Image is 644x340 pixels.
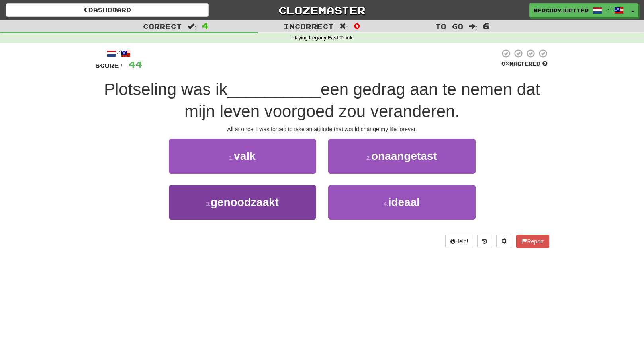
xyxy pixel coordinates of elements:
[211,196,279,208] span: genoodzaakt
[6,3,209,17] a: Dashboard
[95,49,142,58] div: /
[339,23,348,30] span: :
[388,196,420,208] span: ideaal
[184,80,540,120] span: een gedrag aan te nemen dat mijn leven voorgoed zou veranderen.
[206,201,211,207] small: 3 .
[234,150,256,162] span: valk
[500,60,549,68] div: Mastered
[516,235,549,248] button: Report
[501,60,509,67] span: 0 %
[445,235,474,248] button: Help!
[529,3,628,17] a: Mercuryjupiter /
[221,3,423,17] a: Clozemaster
[129,59,142,69] span: 44
[143,22,182,30] span: Correct
[366,155,371,161] small: 2 .
[469,23,478,30] span: :
[435,22,463,30] span: To go
[309,35,352,41] strong: Legacy Fast Track
[227,80,321,99] span: __________
[169,139,316,173] button: 1.valk
[95,125,549,133] div: All at once, I was forced to take an attitude that would change my life forever.
[328,139,476,173] button: 2.onaangetast
[169,185,316,220] button: 3.genoodzaakt
[328,185,476,220] button: 4.ideaal
[384,201,388,207] small: 4 .
[284,22,334,30] span: Incorrect
[229,155,234,161] small: 1 .
[104,80,227,99] span: Plotseling was ik
[483,21,490,31] span: 6
[477,235,492,248] button: Round history (alt+y)
[95,62,124,69] span: Score:
[354,21,360,31] span: 0
[202,21,209,31] span: 4
[534,7,589,14] span: Mercuryjupiter
[606,6,610,12] span: /
[371,150,437,162] span: onaangetast
[188,23,196,30] span: :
